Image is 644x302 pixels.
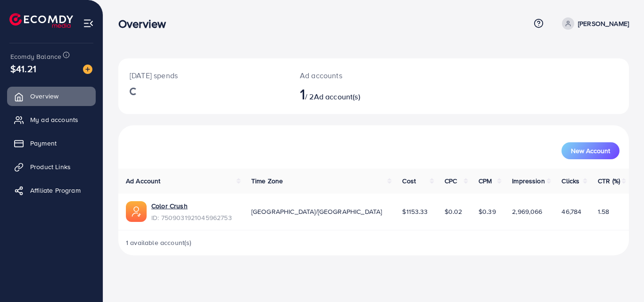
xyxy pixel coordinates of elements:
span: 46,784 [561,207,581,216]
a: My ad accounts [7,110,96,129]
a: Product Links [7,157,96,176]
span: $0.02 [445,207,462,216]
span: New Account [571,147,610,154]
span: Payment [30,139,57,148]
img: ic-ads-acc.e4c84228.svg [126,201,147,222]
span: [GEOGRAPHIC_DATA]/[GEOGRAPHIC_DATA] [251,207,382,216]
span: Ad account(s) [314,91,360,102]
span: Impression [512,176,545,186]
span: $0.39 [479,207,496,216]
p: [DATE] spends [130,70,277,81]
span: CPC [445,176,457,186]
span: 1.58 [598,207,610,216]
span: $1153.33 [402,207,428,216]
a: Color Crush [151,201,188,211]
span: 1 [300,83,305,105]
span: $41.21 [10,62,36,75]
span: CTR (%) [598,176,620,186]
span: Time Zone [251,176,283,186]
span: 2,969,066 [512,207,542,216]
span: Cost [402,176,416,186]
a: Payment [7,134,96,153]
span: Affiliate Program [30,186,81,195]
a: Overview [7,87,96,106]
a: [PERSON_NAME] [558,17,629,30]
p: [PERSON_NAME] [578,18,629,29]
button: New Account [561,142,619,159]
span: Overview [30,91,58,101]
a: Affiliate Program [7,181,96,200]
p: Ad accounts [300,70,405,81]
span: 1 available account(s) [126,238,192,247]
img: logo [9,13,73,28]
img: menu [83,18,94,29]
span: Product Links [30,162,71,171]
span: CPM [479,176,492,186]
span: My ad accounts [30,115,78,124]
h3: Overview [118,17,173,31]
span: ID: 7509031921045962753 [151,213,232,222]
h2: / 2 [300,85,405,103]
img: image [83,65,92,74]
span: Clicks [561,176,579,186]
span: Ecomdy Balance [10,52,61,61]
span: Ad Account [126,176,161,186]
